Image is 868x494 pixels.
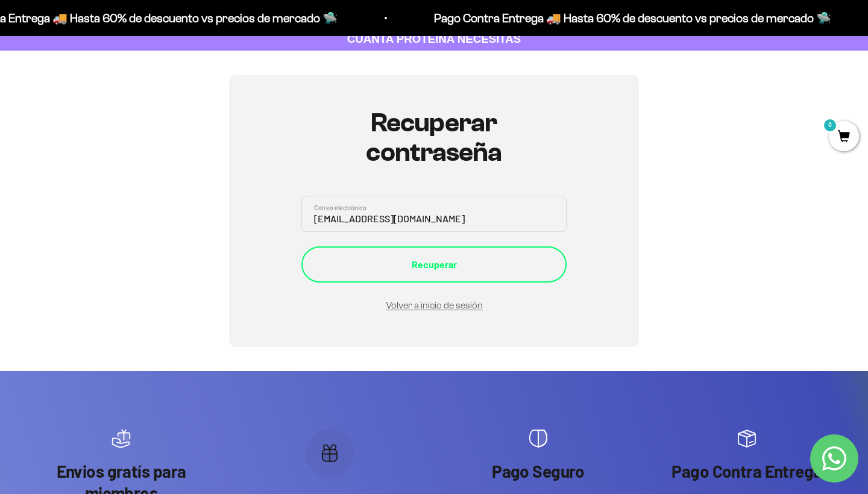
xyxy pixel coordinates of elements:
div: Recuperar [325,257,542,272]
a: Volver a inicio de sesión [386,300,483,310]
p: Pago Contra Entrega [655,460,839,482]
a: 0 [829,131,859,144]
p: Pago Seguro [446,460,631,482]
mark: 0 [823,118,837,133]
h1: Recuperar contraseña [301,108,567,167]
p: Pago Contra Entrega 🚚 Hasta 60% de descuento vs precios de mercado 🛸 [432,8,829,28]
button: Recuperar [301,246,567,283]
strong: CUANTA PROTEÍNA NECESITAS [347,33,521,45]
